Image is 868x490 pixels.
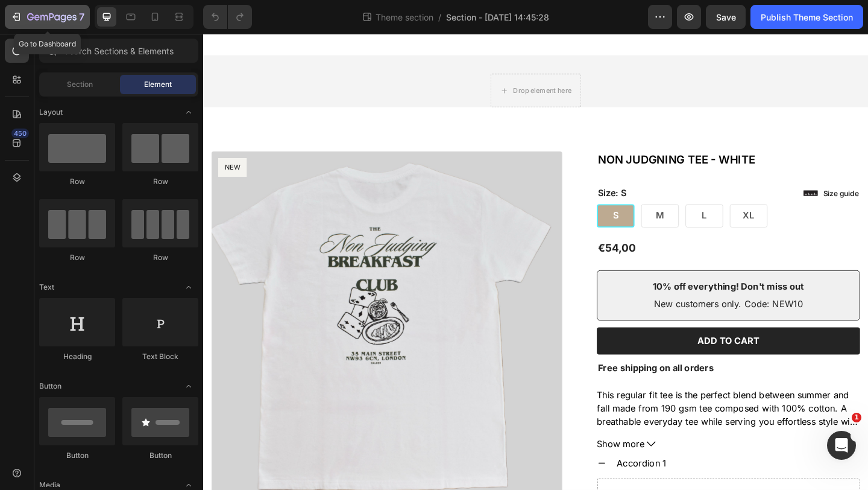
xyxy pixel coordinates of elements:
[203,34,868,490] iframe: Design area
[827,431,856,460] iframe: Intercom live chat
[492,191,502,203] span: M
[538,328,605,340] div: Add to cart
[428,319,714,349] button: Add to cart
[39,39,198,63] input: Search Sections & Elements
[675,168,713,179] p: Size guide
[39,381,61,392] span: Button
[39,176,115,187] div: Row
[429,357,713,370] p: Free shipping on all orders
[428,128,714,146] h1: NON JUDGNING TEE - WHITE
[428,387,712,457] p: This regular fit tee is the perfect blend between summer and fall made from 190 gsm tee composed ...
[716,12,736,22] span: Save
[39,252,115,263] div: Row
[179,377,198,396] span: Toggle open
[445,191,451,203] span: S
[438,11,441,24] span: /
[16,135,48,156] pre: NEW
[122,450,198,461] div: Button
[446,11,549,24] span: Section - [DATE] 14:45:28
[542,191,548,203] span: L
[428,439,714,453] button: Show more
[428,165,461,180] legend: Size: S
[39,351,115,362] div: Heading
[750,5,863,29] button: Publish Theme Section
[122,252,198,263] div: Row
[439,288,703,301] p: New customers only. Code: NEW10
[179,103,198,122] span: Toggle open
[439,269,703,281] p: 10% off everything! Don't miss out
[11,129,29,138] div: 450
[39,107,63,118] span: Layout
[373,11,436,24] span: Theme section
[337,57,401,66] div: Drop element here
[203,5,252,29] div: Undo/Redo
[428,439,480,453] span: Show more
[448,458,506,476] div: Accordion 1
[144,79,172,90] span: Element
[79,10,84,24] p: 7
[39,450,115,461] div: Button
[67,79,93,90] span: Section
[761,11,853,24] div: Publish Theme Section
[5,5,90,29] button: 7
[39,282,54,293] span: Text
[179,278,198,297] span: Toggle open
[587,191,600,203] span: XL
[706,5,746,29] button: Save
[122,351,198,362] div: Text Block
[852,413,861,422] span: 1
[428,225,471,243] div: €54,00
[122,176,198,187] div: Row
